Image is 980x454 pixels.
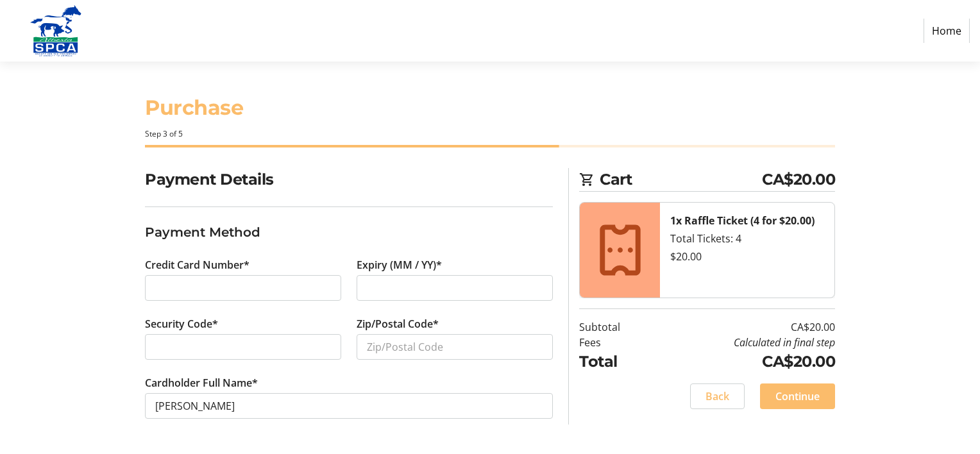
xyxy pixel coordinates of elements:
td: Fees [579,335,653,350]
td: Calculated in final step [653,335,835,350]
iframe: Secure CVC input frame [155,339,331,355]
h2: Payment Details [145,168,553,191]
label: Security Code* [145,316,218,332]
input: Card Holder Name [145,393,553,419]
button: Back [690,383,745,409]
td: Total [579,350,653,373]
td: CA$20.00 [653,319,835,335]
span: CA$20.00 [762,168,835,191]
span: Back [705,389,729,404]
iframe: Secure card number input frame [155,280,331,296]
a: Home [924,19,970,43]
button: Continue [760,383,835,409]
label: Zip/Postal Code* [357,316,439,332]
iframe: Secure expiration date input frame [367,280,543,296]
strong: 1x Raffle Ticket (4 for $20.00) [670,214,815,228]
input: Zip/Postal Code [357,334,553,360]
label: Credit Card Number* [145,257,249,273]
span: Continue [775,389,820,404]
div: Total Tickets: 4 [670,231,824,246]
label: Expiry (MM / YY)* [357,257,442,273]
div: $20.00 [670,249,824,264]
label: Cardholder Full Name* [145,375,258,391]
td: CA$20.00 [653,350,835,373]
span: Cart [600,168,762,191]
div: Step 3 of 5 [145,128,835,140]
h3: Payment Method [145,223,553,242]
img: Alberta SPCA's Logo [10,5,101,56]
h1: Purchase [145,92,835,123]
td: Subtotal [579,319,653,335]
